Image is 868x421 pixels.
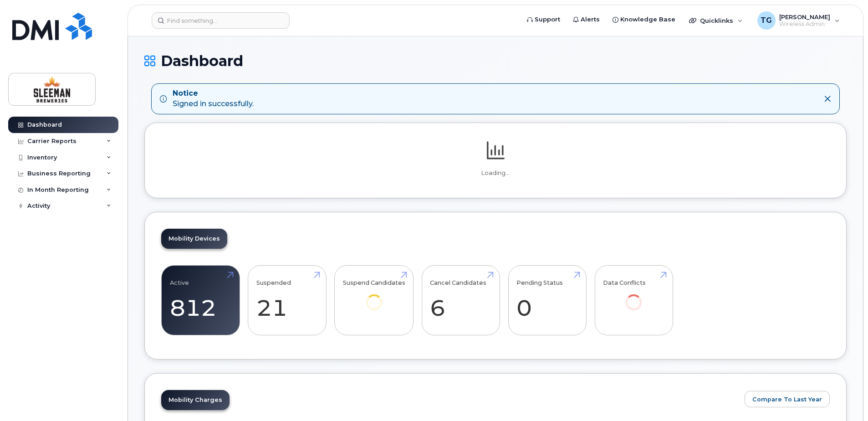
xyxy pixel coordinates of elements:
[745,391,830,407] button: Compare To Last Year
[603,270,664,323] a: Data Conflicts
[161,169,830,177] p: Loading...
[343,270,405,323] a: Suspend Candidates
[161,229,227,249] a: Mobility Devices
[170,270,231,330] a: Active 812
[752,395,822,404] span: Compare To Last Year
[256,270,318,330] a: Suspended 21
[173,88,254,109] div: Signed in successfully.
[161,390,230,410] a: Mobility Charges
[516,270,578,330] a: Pending Status 0
[173,88,254,99] strong: Notice
[144,53,847,69] h1: Dashboard
[430,270,491,330] a: Cancel Candidates 6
